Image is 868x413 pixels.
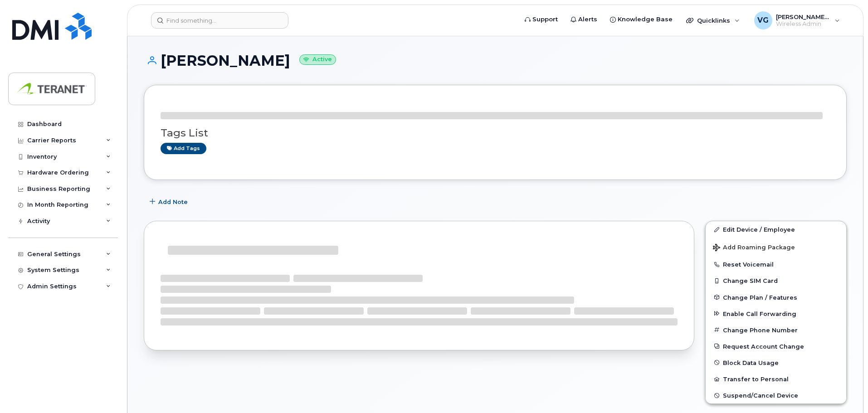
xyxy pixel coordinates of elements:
[723,294,797,301] span: Change Plan / Features
[161,143,206,154] a: Add tags
[161,127,830,139] h3: Tags List
[706,238,846,256] button: Add Roaming Package
[706,355,846,371] button: Block Data Usage
[706,387,846,403] button: Suspend/Cancel Device
[706,221,846,238] a: Edit Device / Employee
[706,272,846,289] button: Change SIM Card
[706,338,846,355] button: Request Account Change
[706,289,846,306] button: Change Plan / Features
[158,198,188,206] span: Add Note
[706,322,846,338] button: Change Phone Number
[706,256,846,272] button: Reset Voicemail
[723,310,796,317] span: Enable Call Forwarding
[144,194,195,210] button: Add Note
[713,244,795,253] span: Add Roaming Package
[723,392,798,399] span: Suspend/Cancel Device
[706,306,846,322] button: Enable Call Forwarding
[299,54,336,65] small: Active
[706,371,846,387] button: Transfer to Personal
[144,53,847,68] h1: [PERSON_NAME]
